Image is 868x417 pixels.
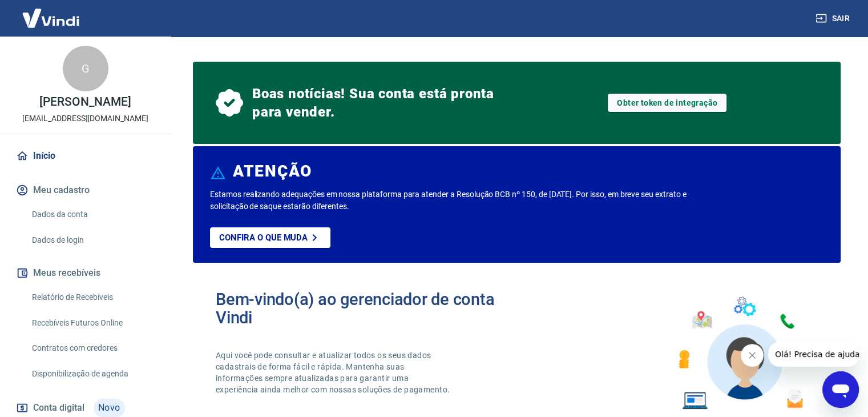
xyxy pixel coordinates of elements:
[741,344,764,367] iframe: Fechar mensagem
[27,362,157,386] a: Disponibilização de agenda
[813,8,854,29] button: Sair
[27,228,157,252] a: Dados de login
[27,336,157,360] a: Contratos com credores
[668,290,818,416] img: Imagem de um avatar masculino com diversos icones exemplificando as funcionalidades do gerenciado...
[14,1,88,35] img: Vindi
[210,227,330,248] a: Confira o que muda
[39,96,131,108] p: [PERSON_NAME]
[233,166,312,177] h6: ATENÇÃO
[7,8,96,17] span: Olá! Precisa de ajuda?
[608,94,726,112] a: Obter token de integração
[27,311,157,335] a: Recebíveis Futuros Online
[22,113,148,125] p: [EMAIL_ADDRESS][DOMAIN_NAME]
[33,400,84,416] span: Conta digital
[94,399,125,417] span: Novo
[210,189,701,212] p: Estamos realizando adequações em nossa plataforma para atender a Resolução BCB nº 150, de [DATE]....
[768,342,859,367] iframe: Mensagem da empresa
[14,178,157,203] button: Meu cadastro
[216,290,517,327] h2: Bem-vindo(a) ao gerenciador de conta Vindi
[216,350,452,395] p: Aqui você pode consultar e atualizar todos os seus dados cadastrais de forma fácil e rápida. Mant...
[822,371,859,408] iframe: Botão para abrir a janela de mensagens
[27,286,157,309] a: Relatório de Recebíveis
[27,203,157,226] a: Dados da conta
[63,46,108,91] div: G
[219,232,308,243] p: Confira o que muda
[14,260,157,286] button: Meus recebíveis
[14,143,157,169] a: Início
[252,85,499,121] span: Boas notícias! Sua conta está pronta para vender.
